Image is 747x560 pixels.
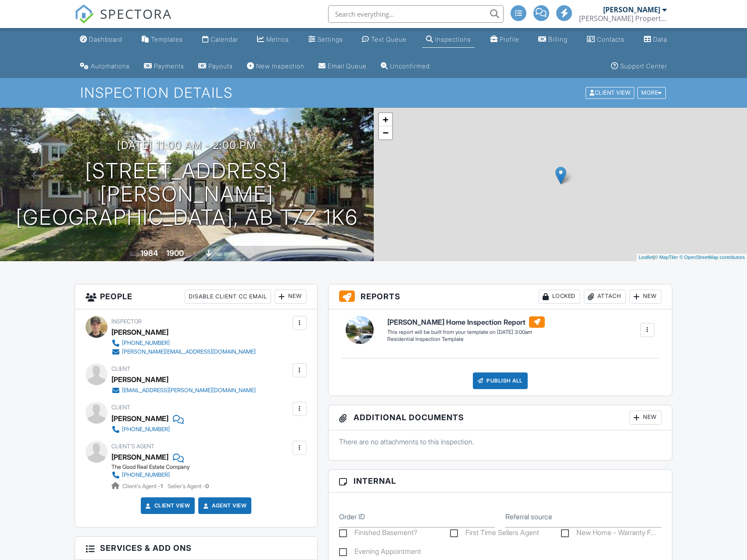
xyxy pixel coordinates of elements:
a: [PHONE_NUMBER] [111,425,177,434]
span: basement [213,251,237,257]
h1: Inspection Details [80,85,667,100]
span: sq. ft. [185,251,197,257]
div: New [275,290,307,304]
a: Payments [140,58,188,74]
div: | [636,254,747,261]
div: [PHONE_NUMBER] [122,340,170,347]
label: New Home - Warranty Follow Up [561,528,656,539]
div: Payouts [208,62,233,70]
span: Client's Agent [111,443,154,450]
a: Contacts [583,32,628,48]
a: Data [640,32,671,48]
a: Dashboard [76,32,126,48]
a: [EMAIL_ADDRESS][PERSON_NAME][DOMAIN_NAME] [111,386,256,395]
span: Seller's Agent - [168,483,209,489]
a: Zoom in [379,113,392,126]
div: More [637,87,666,99]
a: [PERSON_NAME] [111,450,168,464]
div: [PERSON_NAME] [111,373,168,386]
a: Support Center [608,58,671,74]
a: SPECTORA [75,12,172,30]
div: Disable Client CC Email [185,290,271,304]
a: New Inspection [243,58,308,74]
div: Data [653,35,667,43]
div: Billing [548,35,568,43]
span: SPECTORA [100,4,172,23]
div: New Inspection [256,62,304,70]
div: Unconfirmed [390,62,430,70]
div: [PHONE_NUMBER] [122,471,170,478]
div: Publish All [473,372,528,389]
a: Calendar [199,32,242,48]
label: First Time Sellers Agent [450,528,539,539]
div: [PERSON_NAME] [111,412,168,425]
h3: Additional Documents [329,405,672,430]
h3: People [75,284,317,309]
a: Client View [585,89,636,96]
a: Email Queue [315,58,370,74]
div: Client View [586,87,634,99]
span: Built [129,251,139,257]
p: There are no attachments to this inspection. [339,437,661,447]
div: Templates [151,35,183,43]
div: Attach [584,290,626,304]
div: Payments [154,62,184,70]
div: Inspections [435,35,471,43]
a: [PERSON_NAME][EMAIL_ADDRESS][DOMAIN_NAME] [111,347,256,356]
label: Evening Appointment [339,547,421,558]
div: [EMAIL_ADDRESS][PERSON_NAME][DOMAIN_NAME] [122,387,256,394]
a: [PHONE_NUMBER] [111,471,202,479]
div: Automations [91,62,130,70]
a: Client View [144,501,190,510]
h3: Reports [329,284,672,309]
span: Client [111,404,130,411]
a: Company Profile [487,32,523,48]
label: Finished Basement? [339,528,417,539]
a: Settings [305,32,347,48]
div: New [629,411,661,425]
h3: Internal [329,470,672,493]
div: [PERSON_NAME] [603,5,660,14]
strong: 0 [205,483,209,489]
div: Email Queue [328,62,367,70]
div: Metrics [266,35,289,43]
a: © OpenStreetMap contributors [679,255,745,260]
div: 1900 [166,248,184,258]
a: Templates [138,32,186,48]
img: The Best Home Inspection Software - Spectora [75,4,94,24]
a: [PHONE_NUMBER] [111,339,256,347]
label: Referral source [505,512,552,521]
h3: Services & Add ons [75,537,317,560]
div: Ciara Property Inspections Inc. [579,14,667,23]
div: Calendar [211,35,238,43]
div: Profile [500,35,519,43]
a: Text Queue [358,32,410,48]
div: This report will be built from your template on [DATE] 3:00am [387,329,545,336]
div: [PERSON_NAME][EMAIL_ADDRESS][DOMAIN_NAME] [122,348,256,355]
a: Agent View [201,501,247,510]
div: Settings [318,35,343,43]
h1: [STREET_ADDRESS][PERSON_NAME] [GEOGRAPHIC_DATA], AB T7Z 1K6 [14,159,360,229]
label: Order ID [339,512,365,521]
div: 1984 [140,248,158,258]
div: The Good Real Estate Company [111,464,209,471]
div: [PHONE_NUMBER] [122,426,170,433]
div: Contacts [597,35,625,43]
strong: 1 [161,483,163,489]
a: Inspections [422,32,475,48]
a: Payouts [195,58,236,74]
h6: [PERSON_NAME] Home Inspection Report [387,316,545,328]
div: Residential Inspection Template [387,336,545,343]
div: Locked [539,290,580,304]
a: Billing [535,32,571,48]
a: Zoom out [379,126,392,139]
a: Metrics [254,32,293,48]
h3: [DATE] 11:00 am - 2:00 pm [117,139,256,151]
a: Unconfirmed [377,58,433,74]
span: Inspector [111,318,142,325]
div: Text Queue [371,35,407,43]
span: Client [111,365,130,372]
a: © MapTiler [654,255,678,260]
div: Support Center [620,62,667,70]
